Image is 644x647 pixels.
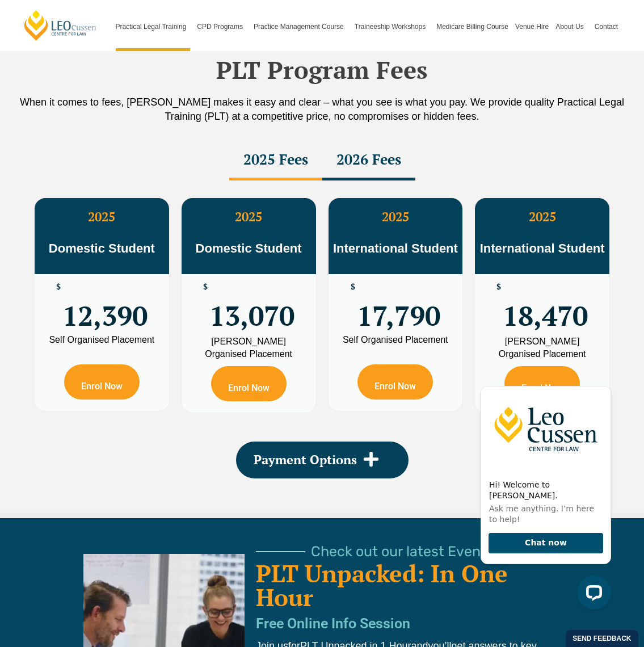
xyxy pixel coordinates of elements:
[483,335,601,360] div: [PERSON_NAME] Organised Placement
[43,335,161,344] div: Self Organised Placement
[337,335,454,344] div: Self Organised Placement
[229,141,322,180] div: 2025 Fees
[472,378,616,619] iframe: LiveChat chat widget
[512,2,552,51] a: Venue Hire
[311,544,486,558] span: Check out our latest Event
[357,283,440,327] span: 17,790
[64,364,140,400] a: Enrol Now
[196,241,302,255] span: Domestic Student
[433,2,512,51] a: Medicare Billing Course
[351,2,433,51] a: Traineeship Workshops
[475,209,609,224] h3: 2025
[256,615,410,632] a: Free Online Info Session
[591,2,621,51] a: Contact
[333,241,458,255] span: International Student
[250,2,351,51] a: Practice Management Course
[211,366,287,401] a: Enrol Now
[56,283,61,291] span: $
[209,283,294,327] span: 13,070
[23,9,98,41] a: [PERSON_NAME] Centre for Law
[17,56,627,84] h2: PLT Program Fees
[256,557,508,613] a: PLT Unpacked: In One Hour
[62,283,148,327] span: 12,390
[112,2,194,51] a: Practical Legal Training
[322,141,415,180] div: 2026 Fees
[503,283,588,327] span: 18,470
[190,335,308,360] div: [PERSON_NAME] Organised Placement
[504,366,580,401] a: Enrol Now
[17,95,627,124] p: When it comes to fees, [PERSON_NAME] makes it easy and clear – what you see is what you pay. We p...
[35,209,169,224] h3: 2025
[329,209,463,224] h3: 2025
[496,283,501,291] span: $
[552,2,591,51] a: About Us
[480,241,605,255] span: International Student
[203,283,208,291] span: $
[351,283,355,291] span: $
[182,209,316,224] h3: 2025
[193,2,250,51] a: CPD Programs
[357,364,433,400] a: Enrol Now
[49,241,155,255] span: Domestic Student
[254,453,357,466] span: Payment Options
